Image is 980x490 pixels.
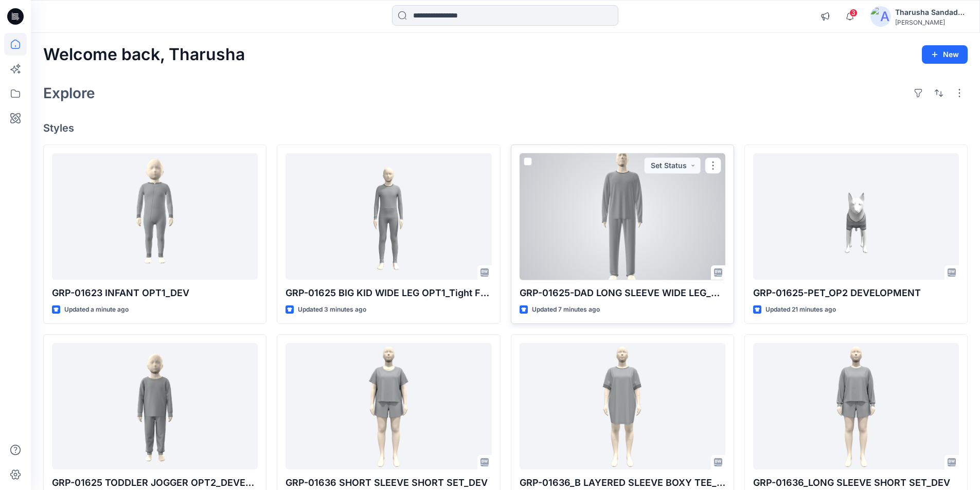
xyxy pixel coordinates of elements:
[922,45,968,64] button: New
[895,19,967,26] div: [PERSON_NAME]
[520,153,725,280] a: GRP-01625-DAD LONG SLEEVE WIDE LEG_DEVELOPMENT
[52,343,258,470] a: GRP-01625 TODDLER JOGGER OPT2_DEVELOPMENT
[753,343,959,470] a: GRP-01636_LONG SLEEVE SHORT SET_DEV
[286,286,491,300] p: GRP-01625 BIG KID WIDE LEG OPT1_Tight Fit_DEVELOPMENT
[520,286,725,300] p: GRP-01625-DAD LONG SLEEVE WIDE LEG_DEVELOPMENT
[753,153,959,280] a: GRP-01625-PET_OP2 DEVELOPMENT
[532,304,600,315] p: Updated 7 minutes ago
[43,85,95,101] h2: Explore
[286,153,491,280] a: GRP-01625 BIG KID WIDE LEG OPT1_Tight Fit_DEVELOPMENT
[849,9,858,17] span: 3
[520,343,725,470] a: GRP-01636_B LAYERED SLEEVE BOXY TEE_DEV
[52,153,258,280] a: GRP-01623 INFANT OPT1_DEV
[286,343,491,470] a: GRP-01636 SHORT SLEEVE SHORT SET_DEV
[286,476,491,490] p: GRP-01636 SHORT SLEEVE SHORT SET_DEV
[298,304,366,315] p: Updated 3 minutes ago
[895,6,967,19] div: Tharusha Sandadeepa
[43,45,245,64] h2: Welcome back, Tharusha
[520,476,725,490] p: GRP-01636_B LAYERED SLEEVE BOXY TEE_DEV
[870,6,891,27] img: avatar
[753,476,959,490] p: GRP-01636_LONG SLEEVE SHORT SET_DEV
[52,476,258,490] p: GRP-01625 TODDLER JOGGER OPT2_DEVELOPMENT
[64,304,129,315] p: Updated a minute ago
[753,286,959,300] p: GRP-01625-PET_OP2 DEVELOPMENT
[43,122,968,134] h4: Styles
[765,304,836,315] p: Updated 21 minutes ago
[52,286,258,300] p: GRP-01623 INFANT OPT1_DEV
